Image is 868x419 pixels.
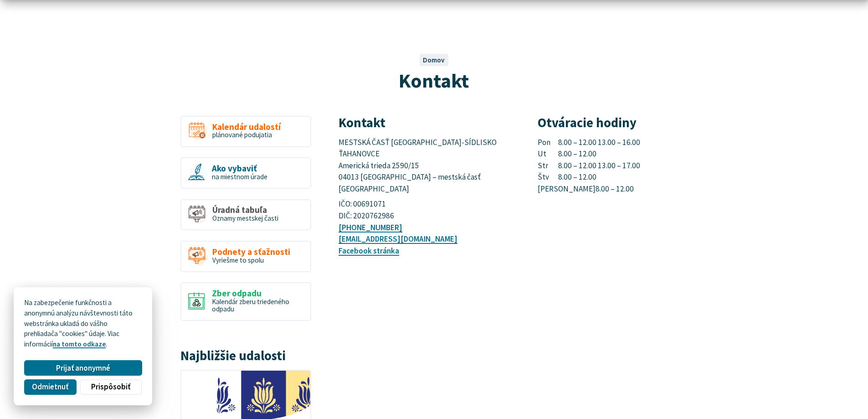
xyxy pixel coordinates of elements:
[24,298,142,350] p: Na zabezpečenie funkčnosti a anonymnú analýzu návštevnosti táto webstránka ukladá do vášho prehli...
[91,382,130,392] span: Prispôsobiť
[212,164,267,173] span: Ako vybaviť
[339,198,516,222] p: IČO: 00691071 DIČ: 2020762986
[32,382,68,392] span: Odmietnuť
[339,222,402,233] a: [PHONE_NUMBER]
[538,116,715,130] h3: Otváracie hodiny
[538,160,559,172] span: Str
[80,379,142,395] button: Prispôsobiť
[538,148,559,160] span: Ut
[180,349,311,363] h3: Najbližšie udalosti
[53,340,106,348] a: na tomto odkaze
[180,199,311,231] a: Úradná tabuľa Oznamy mestskej časti
[212,289,303,298] span: Zber odpadu
[339,246,399,256] a: Facebook stránka
[212,256,264,264] span: Vyriešme to spolu
[399,68,469,93] span: Kontakt
[538,171,559,183] span: Štv
[212,172,267,181] span: na miestnom úrade
[339,234,457,244] a: [EMAIL_ADDRESS][DOMAIN_NAME]
[212,247,290,257] span: Podnety a sťažnosti
[180,157,311,189] a: Ako vybaviť na miestnom úrade
[212,205,278,215] span: Úradná tabuľa
[538,183,596,195] span: [PERSON_NAME]
[24,360,142,376] button: Prijať anonymné
[180,282,311,321] a: Zber odpadu Kalendár zberu triedeného odpadu
[212,122,281,132] span: Kalendár udalostí
[212,130,272,139] span: plánované podujatia
[339,137,498,194] span: MESTSKÁ ČASŤ [GEOGRAPHIC_DATA]-SÍDLISKO ŤAHANOVCE Americká trieda 2590/15 04013 [GEOGRAPHIC_DATA]...
[423,56,445,64] a: Domov
[180,241,311,272] a: Podnety a sťažnosti Vyriešme to spolu
[538,137,715,195] p: 8.00 – 12.00 13.00 – 16.00 8.00 – 12.00 8.00 – 12.00 13.00 – 17.00 8.00 – 12.00 8.00 – 12.00
[212,297,289,314] span: Kalendár zberu triedeného odpadu
[212,214,278,222] span: Oznamy mestskej časti
[24,379,76,395] button: Odmietnuť
[339,116,516,130] h3: Kontakt
[56,363,110,373] span: Prijať anonymné
[538,137,559,149] span: Pon
[180,116,311,147] a: Kalendár udalostí plánované podujatia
